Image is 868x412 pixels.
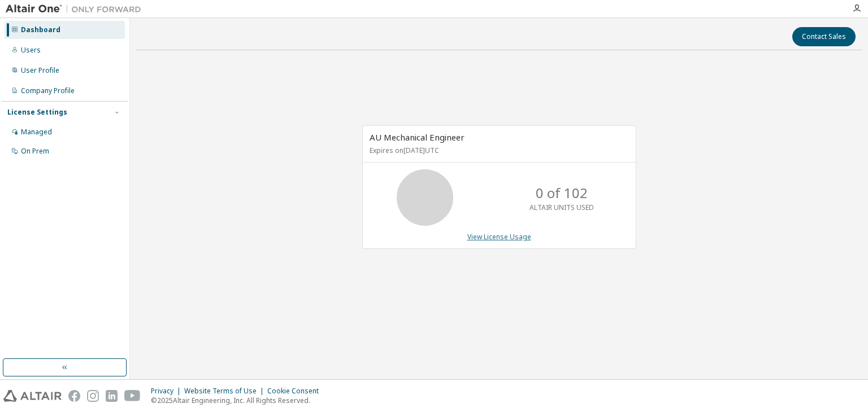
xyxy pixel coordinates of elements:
[267,387,325,396] div: Cookie Consent
[370,146,626,155] p: Expires on [DATE] UTC
[106,390,118,402] img: linkedin.svg
[151,396,325,405] p: © 2025 Altair Engineering, Inc. All Rights Reserved.
[370,132,465,143] span: AU Mechanical Engineer
[87,390,99,402] img: instagram.svg
[21,46,41,55] div: Users
[21,25,60,34] div: Dashboard
[21,86,75,95] div: Company Profile
[6,3,147,15] img: Altair One
[21,66,59,75] div: User Profile
[7,108,67,117] div: License Settings
[792,27,856,46] button: Contact Sales
[3,390,62,402] img: altair_logo.svg
[184,387,267,396] div: Website Terms of Use
[124,390,141,402] img: youtube.svg
[536,183,588,203] p: 0 of 102
[151,387,184,396] div: Privacy
[21,128,52,137] div: Managed
[21,147,49,156] div: On Prem
[530,203,594,212] p: ALTAIR UNITS USED
[68,390,80,402] img: facebook.svg
[467,232,531,242] a: View License Usage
